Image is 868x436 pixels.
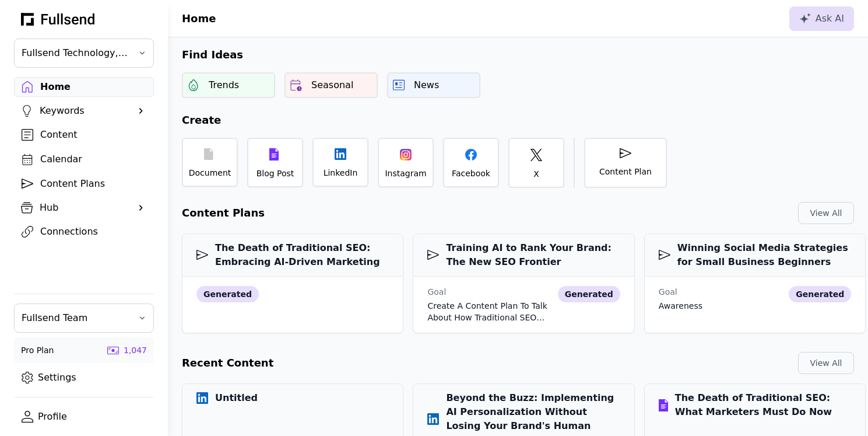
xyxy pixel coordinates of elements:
[40,128,146,142] div: Content
[14,125,154,145] a: Content
[799,12,844,26] div: Ask AI
[311,78,353,92] div: Seasonal
[196,241,389,269] h3: The Death of Traditional SEO: Embracing AI-Driven Marketing
[22,46,130,60] span: Fullsend Technology, Inc.
[808,357,844,369] div: View All
[558,286,620,302] div: generated
[659,300,702,312] div: awareness
[14,174,154,194] a: Content Plans
[256,168,294,179] div: Blog Post
[14,39,154,68] button: Fullsend Technology, Inc.
[182,355,273,371] h2: Recent Content
[659,391,851,419] h3: The Death of Traditional SEO: What Marketers Must Do Now
[168,112,868,128] h2: Create
[808,207,844,219] div: View All
[14,222,154,242] a: Connections
[14,149,154,169] a: Calendar
[14,304,154,333] button: Fullsend Team
[124,344,147,356] div: 1,047
[798,202,854,224] button: View All
[14,77,154,97] a: Home
[659,286,702,298] div: Goal
[427,286,553,298] div: Goal
[427,300,553,323] div: Create a content plan to talk about how traditional SEO and content marketing is dead. Now with A...
[385,168,426,179] div: Instagram
[659,241,851,269] h3: Winning Social Media Strategies for Small Business Beginners
[798,352,854,374] button: View All
[189,167,231,179] div: Document
[196,286,259,302] div: generated
[427,241,620,269] h3: Training AI to Rank Your Brand: The New SEO Frontier
[22,311,130,325] span: Fullsend Team
[182,11,216,27] h1: Home
[21,344,54,356] div: Pro Plan
[789,286,851,302] div: generated
[40,177,146,191] div: Content Plans
[414,78,439,92] div: News
[324,167,358,179] div: LinkedIn
[40,225,146,239] div: Connections
[40,152,146,166] div: Calendar
[40,201,128,215] div: Hub
[452,168,490,179] div: Facebook
[209,78,239,92] div: Trends
[40,104,128,118] div: Keywords
[599,166,652,177] div: Content Plan
[789,6,854,31] button: Ask AI
[40,80,146,94] div: Home
[533,168,539,180] div: X
[168,47,868,63] h2: Find Ideas
[196,391,258,405] h3: Untitled
[182,205,265,221] h2: Content Plans
[14,407,154,427] a: Profile
[14,368,154,388] a: Settings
